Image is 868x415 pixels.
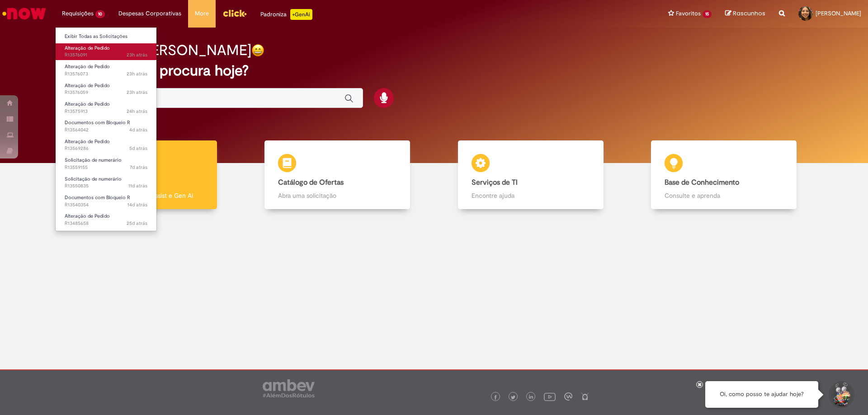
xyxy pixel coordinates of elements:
span: Documentos com Bloqueio R [65,119,130,126]
a: Aberto R13576073 : Alteração de Pedido [56,62,156,79]
time: 23/09/2025 13:55:11 [130,164,147,171]
span: 23h atrás [127,51,147,58]
span: 11d atrás [128,182,147,189]
span: Favoritos [676,9,701,18]
div: Oi, como posso te ajudar hoje? [705,381,818,408]
img: logo_footer_ambev_rotulo_gray.png [263,379,315,397]
span: R13559155 [65,164,147,171]
span: Alteração de Pedido [65,101,110,107]
span: Requisições [62,9,94,18]
span: R13550835 [65,182,147,190]
a: Aberto R13575913 : Alteração de Pedido [56,99,156,116]
span: Alteração de Pedido [65,63,110,70]
time: 29/09/2025 11:14:09 [127,89,147,96]
p: Abra uma solicitação [278,191,396,200]
p: Encontre ajuda [472,191,590,200]
span: Alteração de Pedido [65,45,110,51]
img: logo_footer_twitter.png [511,395,515,400]
span: Rascunhos [733,9,765,18]
span: 10 [95,10,105,18]
a: Aberto R13540354 : Documentos com Bloqueio R [56,193,156,210]
a: Aberto R13564042 : Documentos com Bloqueio R [56,118,156,135]
p: +GenAi [290,9,312,20]
button: Iniciar Conversa de Suporte [827,381,854,408]
span: R13575913 [65,108,147,115]
a: Aberto R13485658 : Alteração de Pedido [56,211,156,228]
a: Aberto R13559155 : Solicitação de numerário [56,155,156,172]
span: R13485658 [65,220,147,227]
time: 19/09/2025 14:02:20 [128,182,147,189]
span: 15 [703,10,712,18]
span: 4d atrás [129,126,147,133]
time: 29/09/2025 11:15:59 [127,70,147,77]
span: Despesas Corporativas [118,9,181,18]
a: Exibir Todas as Solicitações [56,32,156,42]
span: Documentos com Bloqueio R [65,194,130,201]
span: Alteração de Pedido [65,82,110,89]
span: R13576059 [65,89,147,96]
span: 25d atrás [127,220,147,227]
a: Serviços de TI Encontre ajuda [434,140,627,210]
img: logo_footer_facebook.png [493,395,498,400]
span: Alteração de Pedido [65,138,110,145]
a: Aberto R13576059 : Alteração de Pedido [56,81,156,98]
span: 5d atrás [129,145,147,152]
b: Catálogo de Ofertas [278,178,344,187]
span: Alteração de Pedido [65,213,110,219]
span: R13569286 [65,145,147,152]
time: 16/09/2025 15:29:12 [127,201,147,208]
b: Serviços de TI [472,178,518,187]
img: happy-face.png [251,44,264,57]
img: ServiceNow [1,5,47,23]
a: Base de Conhecimento Consulte e aprenda [627,140,821,210]
p: Consulte e aprenda [665,191,783,200]
div: Padroniza [260,9,312,20]
time: 05/09/2025 15:52:25 [127,220,147,227]
img: logo_footer_workplace.png [564,392,572,401]
span: 24h atrás [127,108,147,115]
b: Base de Conhecimento [665,178,739,187]
span: [PERSON_NAME] [816,9,861,17]
time: 29/09/2025 11:17:38 [127,51,147,58]
a: Aberto R13569286 : Alteração de Pedido [56,137,156,154]
a: Tirar dúvidas Tirar dúvidas com Lupi Assist e Gen Ai [47,140,241,210]
img: logo_footer_youtube.png [544,391,556,402]
a: Aberto R13576091 : Alteração de Pedido [56,43,156,60]
span: R13540354 [65,201,147,209]
h2: O que você procura hoje? [78,63,790,79]
span: R13564042 [65,126,147,134]
h2: Bom dia, [PERSON_NAME] [78,42,251,58]
span: Solicitação de numerário [65,176,122,182]
span: 23h atrás [127,89,147,96]
span: 7d atrás [130,164,147,171]
span: R13576091 [65,51,147,59]
img: logo_footer_naosei.png [581,392,589,401]
a: Rascunhos [725,9,765,18]
a: Aberto R13550835 : Solicitação de numerário [56,174,156,191]
img: logo_footer_linkedin.png [529,395,533,400]
a: Catálogo de Ofertas Abra uma solicitação [241,140,434,210]
span: 14d atrás [127,201,147,208]
span: 23h atrás [127,70,147,77]
ul: Requisições [55,27,157,231]
time: 26/09/2025 16:17:55 [129,126,147,133]
time: 29/09/2025 10:55:33 [127,108,147,115]
img: click_logo_yellow_360x200.png [222,6,247,20]
span: R13576073 [65,70,147,78]
span: More [195,9,209,18]
span: Solicitação de numerário [65,157,122,163]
